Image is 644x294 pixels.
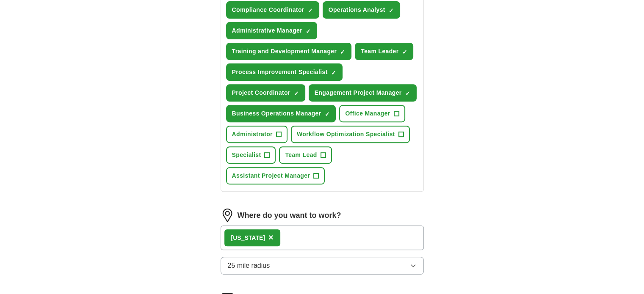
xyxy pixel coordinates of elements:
[221,209,234,222] img: location.png
[226,105,336,122] button: Business Operations Manager✓
[232,88,290,97] span: Project Coordinator
[226,22,317,39] button: Administrative Manager✓
[268,233,274,242] span: ×
[306,28,311,35] span: ✓
[232,130,273,139] span: Administrator
[226,167,325,184] button: Assistant Project Manager
[226,126,287,143] button: Administrator
[268,231,274,244] button: ×
[294,90,299,97] span: ✓
[226,84,305,102] button: Project Coordinator✓
[389,7,394,14] span: ✓
[291,126,410,143] button: Workflow Optimization Specialist
[339,105,405,122] button: Office Manager
[361,47,398,56] span: Team Leader
[226,63,343,81] button: Process Improvement Specialist✓
[308,7,313,14] span: ✓
[324,111,329,118] span: ✓
[279,146,332,164] button: Team Lead
[405,90,410,97] span: ✓
[309,84,417,102] button: Engagement Project Manager✓
[315,88,402,97] span: Engagement Project Manager
[340,49,345,55] span: ✓
[226,43,352,60] button: Training and Development Manager✓
[323,1,400,19] button: Operations Analyst✓
[232,151,261,159] span: Specialist
[285,151,317,159] span: Team Lead
[345,109,390,118] span: Office Manager
[238,210,341,221] label: Where do you want to work?
[228,261,270,271] span: 25 mile radius
[355,43,413,60] button: Team Leader✓
[232,47,337,56] span: Training and Development Manager
[226,1,319,19] button: Compliance Coordinator✓
[232,68,328,77] span: Process Improvement Specialist
[402,49,407,55] span: ✓
[331,69,336,76] span: ✓
[232,26,302,35] span: Administrative Manager
[297,130,395,139] span: Workflow Optimization Specialist
[221,257,424,275] button: 25 mile radius
[232,109,321,118] span: Business Operations Manager
[232,171,310,180] span: Assistant Project Manager
[231,234,265,242] div: [US_STATE]
[329,5,385,14] span: Operations Analyst
[226,146,276,164] button: Specialist
[232,5,304,14] span: Compliance Coordinator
